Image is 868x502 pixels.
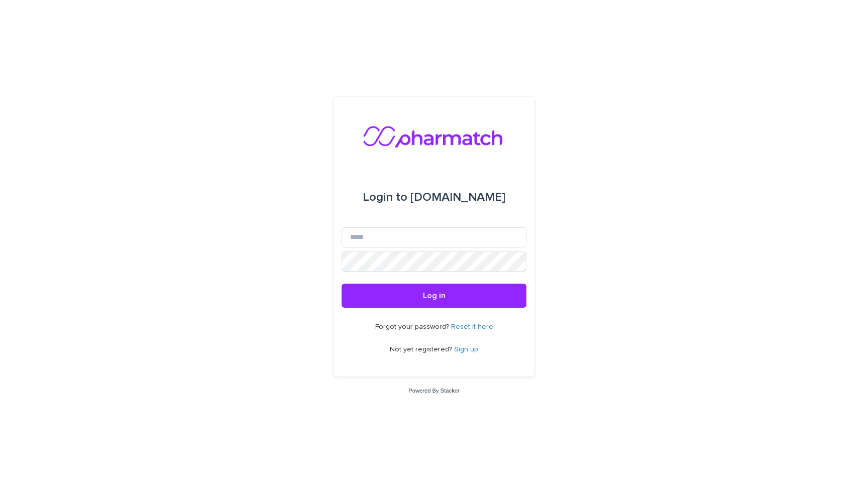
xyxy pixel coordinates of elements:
[390,346,454,353] span: Not yet registered?
[408,388,459,394] a: Powered By Stacker
[363,191,407,203] span: Login to
[363,121,505,151] img: nMxkRIEURaCxZB0ULbfH
[375,323,451,330] span: Forgot your password?
[342,284,526,308] button: Log in
[451,323,493,330] a: Reset it here
[423,292,446,300] span: Log in
[363,183,505,211] div: [DOMAIN_NAME]
[454,346,478,353] a: Sign up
